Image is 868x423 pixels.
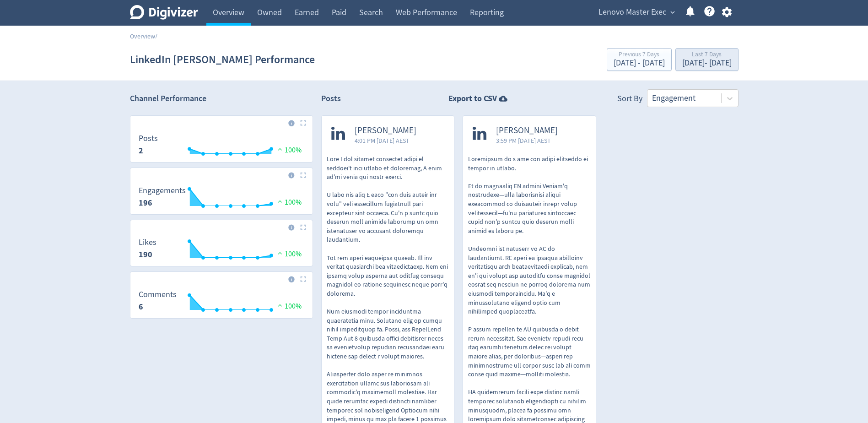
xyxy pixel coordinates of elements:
svg: Comments 6 [134,290,309,315]
div: Sort By [617,93,642,107]
strong: Export to CSV [448,93,497,104]
img: positive-performance.svg [275,249,285,256]
span: [PERSON_NAME] [496,125,558,136]
button: Previous 7 Days[DATE] - [DATE] [607,48,672,71]
span: expand_more [669,8,677,16]
img: positive-performance.svg [275,198,285,205]
a: Overview [130,32,155,40]
img: Placeholder [300,276,306,282]
img: Placeholder [300,172,306,178]
div: Last 7 Days [682,51,732,59]
img: Placeholder [300,224,306,230]
h1: LinkedIn [PERSON_NAME] Performance [130,45,315,74]
span: / [155,32,157,40]
dt: Likes [139,237,156,248]
span: 3:59 PM [DATE] AEST [496,136,558,145]
strong: 6 [139,301,143,312]
img: positive-performance.svg [275,146,285,152]
img: Placeholder [300,120,306,126]
div: Previous 7 Days [614,51,665,59]
svg: Likes 190 [134,238,309,262]
strong: 190 [139,249,152,260]
h2: Posts [321,93,341,107]
img: positive-performance.svg [275,302,285,309]
svg: Posts 2 [134,134,309,158]
span: [PERSON_NAME] [355,125,416,136]
svg: Engagements 196 [134,186,309,211]
span: 100% [275,302,302,311]
strong: 2 [139,145,143,156]
dt: Engagements [139,185,186,196]
strong: 196 [139,197,152,208]
dt: Comments [139,289,177,300]
button: Lenovo Master Exec [595,5,677,20]
span: 100% [275,249,302,259]
div: [DATE] - [DATE] [614,59,665,67]
h2: Channel Performance [130,93,313,104]
span: 100% [275,198,302,207]
span: 4:01 PM [DATE] AEST [355,136,416,145]
span: 100% [275,146,302,155]
button: Last 7 Days[DATE]- [DATE] [675,48,739,71]
div: [DATE] - [DATE] [682,59,732,67]
dt: Posts [139,133,158,144]
span: Lenovo Master Exec [598,5,666,20]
